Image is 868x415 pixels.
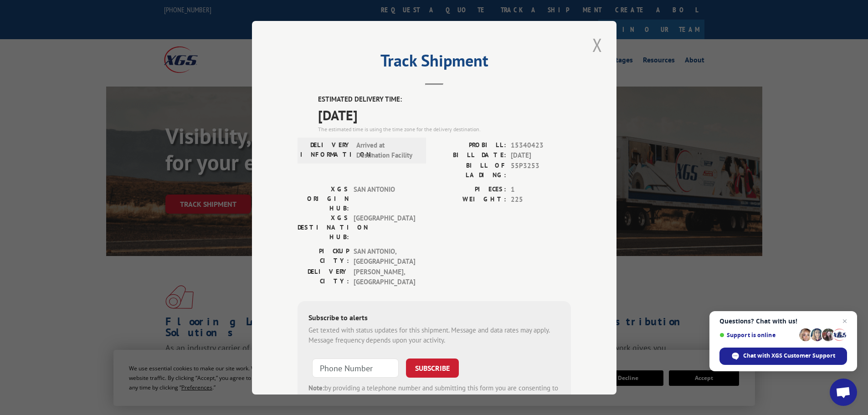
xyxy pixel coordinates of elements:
[743,352,835,360] span: Chat with XGS Customer Support
[298,213,349,241] label: XGS DESTINATION HUB:
[434,140,506,150] label: PROBILL:
[511,150,571,161] span: [DATE]
[298,266,349,287] label: DELIVERY CITY:
[406,358,459,377] button: SUBSCRIBE
[719,318,847,325] span: Questions? Chat with us!
[511,184,571,195] span: 1
[298,246,349,266] label: PICKUP CITY:
[719,332,796,338] span: Support is online
[308,383,324,392] strong: Note:
[511,195,571,205] span: 225
[830,379,857,406] a: Open chat
[354,213,415,241] span: [GEOGRAPHIC_DATA]
[511,160,571,179] span: 55P3253
[318,94,571,105] label: ESTIMATED DELIVERY TIME:
[434,160,506,179] label: BILL OF LADING:
[719,348,847,365] span: Chat with XGS Customer Support
[308,312,560,325] div: Subscribe to alerts
[434,184,506,195] label: PIECES:
[308,325,560,345] div: Get texted with status updates for this shipment. Message and data rates may apply. Message frequ...
[434,195,506,205] label: WEIGHT:
[434,150,506,161] label: BILL DATE:
[356,140,418,160] span: Arrived at Destination Facility
[354,246,415,266] span: SAN ANTONIO , [GEOGRAPHIC_DATA]
[298,54,571,72] h2: Track Shipment
[308,383,560,414] div: by providing a telephone number and submitting this form you are consenting to be contacted by SM...
[511,140,571,150] span: 15340423
[354,184,415,213] span: SAN ANTONIO
[312,358,399,377] input: Phone Number
[318,125,571,133] div: The estimated time is using the time zone for the delivery destination.
[354,266,415,287] span: [PERSON_NAME] , [GEOGRAPHIC_DATA]
[298,184,349,213] label: XGS ORIGIN HUB:
[300,140,352,160] label: DELIVERY INFORMATION:
[318,104,571,125] span: [DATE]
[590,32,605,57] button: Close modal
